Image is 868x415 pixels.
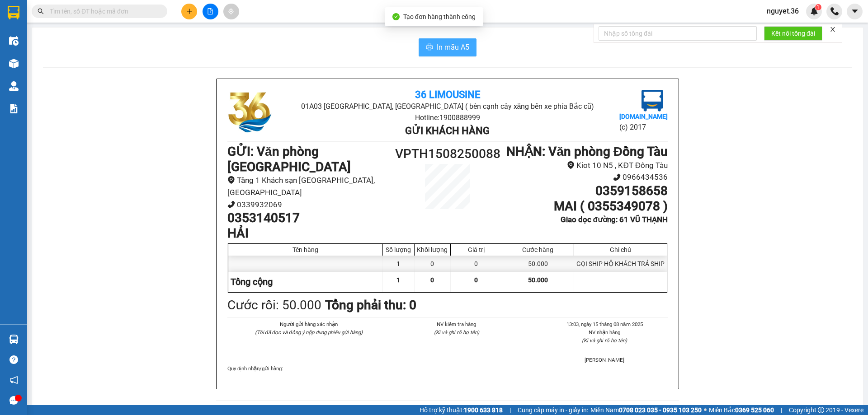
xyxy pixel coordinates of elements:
div: Quy định nhận/gửi hàng : [227,364,668,373]
img: logo.jpg [11,11,57,56]
h1: MAI ( 0355349078 ) [503,199,668,214]
span: Miền Bắc [709,405,774,415]
h1: HẢI [227,226,392,241]
span: environment [227,176,235,184]
span: caret-down [851,7,859,15]
button: plus [181,4,197,19]
div: Cước rồi : 50.000 [227,295,321,315]
span: Tổng cộng [231,276,273,287]
li: NV nhận hàng [542,328,668,336]
span: ⚪️ [704,408,707,412]
h1: 0353140517 [227,210,392,226]
b: GỬI : Văn phòng [GEOGRAPHIC_DATA] [227,144,351,174]
sup: 1 [815,4,821,10]
img: warehouse-icon [9,59,19,68]
div: 1 [383,256,415,272]
span: nguyet.36 [759,5,806,17]
div: 50.000 [502,256,574,272]
div: Khối lượng [417,246,448,253]
span: check-circle [392,13,400,20]
b: Tổng phải thu: 0 [325,298,416,312]
i: (Kí và ghi rõ họ tên) [434,329,479,336]
img: icon-new-feature [810,7,818,15]
img: warehouse-icon [9,36,19,46]
b: 36 Limousine [95,10,160,22]
span: phone [227,201,235,208]
button: caret-down [847,4,863,19]
h1: 0359158658 [503,183,668,199]
span: Miền Nam [590,405,702,415]
div: Tên hàng [231,246,380,253]
span: printer [426,43,433,52]
span: search [38,8,44,14]
span: | [509,405,511,415]
button: printerIn mẫu A5 [419,38,476,56]
span: close [830,26,836,33]
span: 1 [816,4,820,10]
input: Nhập số tổng đài [599,26,757,41]
strong: 0708 023 035 - 0935 103 250 [619,406,702,414]
img: phone-icon [830,7,839,15]
button: Kết nối tổng đài [764,26,822,41]
strong: 1900 633 818 [464,406,503,414]
span: message [9,396,18,405]
span: phone [613,173,621,181]
li: Tầng 1 Khách sạn [GEOGRAPHIC_DATA], [GEOGRAPHIC_DATA] [227,174,392,198]
button: file-add [203,4,218,19]
b: 36 Limousine [415,89,480,100]
span: 50.000 [528,276,548,284]
img: logo.jpg [642,90,663,112]
img: solution-icon [9,104,19,113]
li: 01A03 [GEOGRAPHIC_DATA], [GEOGRAPHIC_DATA] ( bên cạnh cây xăng bến xe phía Bắc cũ) [301,101,594,112]
div: 0 [451,256,502,272]
div: GỌI SHIP HỘ KHÁCH TRẢ SHIP [574,256,667,272]
li: 0966434536 [503,171,668,183]
i: (Tôi đã đọc và đồng ý nộp dung phiếu gửi hàng) [255,329,363,336]
span: notification [9,376,18,384]
b: Gửi khách hàng [405,125,490,136]
span: environment [567,161,575,169]
div: Cước hàng [505,246,571,253]
li: 01A03 [GEOGRAPHIC_DATA], [GEOGRAPHIC_DATA] ( bên cạnh cây xăng bến xe phía Bắc cũ) [50,22,205,56]
li: Hotline: 1900888999 [301,112,594,123]
li: Hotline: 1900888999 [50,56,205,67]
li: Kiot 10 N5 , KĐT Đồng Tàu [503,159,668,172]
li: Người gửi hàng xác nhận [245,320,372,328]
strong: 0369 525 060 [735,406,774,414]
span: | [781,405,782,415]
span: aim [228,8,234,14]
span: 0 [430,276,434,284]
span: In mẫu A5 [437,42,469,53]
div: 0 [415,256,451,272]
div: Số lượng [385,246,412,253]
li: NV kiểm tra hàng [393,320,519,328]
img: logo-vxr [8,6,19,19]
button: aim [223,4,239,19]
span: copyright [818,407,824,413]
div: Giá trị [453,246,500,253]
span: Tạo đơn hàng thành công [403,13,476,20]
span: question-circle [9,355,18,364]
img: warehouse-icon [9,81,19,91]
b: [DOMAIN_NAME] [619,113,668,120]
span: Cung cấp máy in - giấy in: [518,405,588,415]
i: (Kí và ghi rõ họ tên) [582,337,627,344]
b: NHẬN : Văn phòng Đồng Tàu [506,144,668,159]
span: Hỗ trợ kỹ thuật: [420,405,503,415]
span: 1 [396,276,400,284]
span: plus [186,8,193,14]
img: warehouse-icon [9,335,19,344]
span: Kết nối tổng đài [771,28,815,38]
li: (c) 2017 [619,121,668,133]
b: Giao dọc đường: 61 VŨ THẠNH [561,215,668,224]
span: file-add [207,8,213,14]
li: 0339932069 [227,199,392,211]
div: Ghi chú [576,246,665,253]
input: Tìm tên, số ĐT hoặc mã đơn [50,6,156,16]
img: logo.jpg [227,90,273,135]
h1: VPTH1508250088 [392,144,503,164]
span: 0 [474,276,478,284]
li: 13:03, ngày 15 tháng 08 năm 2025 [542,320,668,328]
li: [PERSON_NAME] [542,356,668,364]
